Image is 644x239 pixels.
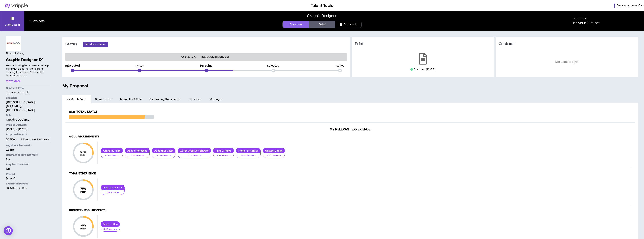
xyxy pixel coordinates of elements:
[80,150,86,154] span: 97 %
[80,224,86,228] span: 95 %
[6,137,15,142] span: $4.50k
[6,133,50,136] p: Proposed Payout
[6,57,38,62] span: Graphic Designer
[24,19,49,23] a: Projects
[103,228,118,231] p: 6-10 Years
[69,172,631,175] h4: Total Experience
[6,91,50,95] p: Time & Materials
[6,186,50,190] p: $4.50k - $6.30k
[65,42,83,47] h3: Status
[6,182,50,185] p: Estimated Payout
[6,172,50,176] p: Posted
[200,64,213,67] p: Pursuing
[6,157,50,161] p: No
[80,228,86,230] small: Match
[6,79,21,83] button: View More
[617,4,640,8] span: [PERSON_NAME]
[236,151,261,158] button: 6-10 Years
[80,191,86,193] small: Match
[135,64,144,67] p: Invited
[154,154,173,158] p: 6-10 Years
[101,186,124,189] p: Graphic Designer
[95,97,112,101] span: Cover Letter
[69,209,631,212] h4: Industry Requirements
[34,138,49,141] strong: 90 total hours
[355,42,491,46] h3: Brief
[69,135,631,139] h4: Skill Requirements
[115,95,146,103] a: Availability & Rate
[263,151,285,158] button: 6-10 Years
[216,154,231,158] p: 6-10 Years
[184,95,206,103] a: Interviews
[265,154,282,158] p: 6-10 Years
[101,225,120,232] button: 6-10 Years
[335,21,361,28] a: Contract
[573,21,600,25] p: Individual Project
[185,55,196,59] i: Pursued!
[6,144,50,147] p: Avg Hours Per Week
[6,64,50,78] p: We are looking for someone to help build with sales literature from existing templates. Sell shee...
[180,154,208,158] p: 11+ Years
[499,42,635,46] h3: Contract
[6,57,50,63] a: Graphic Designer
[6,96,50,99] p: Location
[101,151,123,158] button: 6-10 Years
[65,64,80,67] p: Interested
[309,21,335,28] a: Brief
[6,123,50,127] p: Project Duration
[311,3,333,8] h3: Talent Tools
[21,138,25,141] strong: $ 50
[125,149,149,152] p: Adobe Photoshop
[101,188,125,195] button: 11+ Years
[178,149,211,152] p: Adobe Creative Software
[213,151,234,158] button: 6-10 Years
[236,149,260,152] p: Photo Retouching
[6,163,50,166] p: Required On-Site?
[80,187,86,191] span: 75 %
[6,148,50,152] p: 15 hrs
[6,177,50,181] p: [DATE]
[6,52,24,56] h4: BrandSafway
[69,110,98,114] span: 81% Total Match
[199,55,231,59] span: Next Awaiting Contract
[103,191,122,194] p: 11+ Years
[6,167,50,171] p: No
[213,149,234,152] p: Print Creative
[20,137,50,142] span: per hr @
[83,42,108,47] button: Withdraw Interest
[125,151,150,158] button: 11+ Years
[267,64,279,67] p: Selected
[152,149,175,152] p: Adobe Illustrator
[152,151,175,158] button: 6-10 Years
[4,226,13,235] div: Open Intercom Messenger
[499,52,635,72] p: Not Selected yet
[80,154,86,156] small: Match
[101,149,123,152] p: Adobe InDesign
[263,149,285,152] p: Content Design
[6,153,50,157] p: Contract to Hire Interest?
[65,127,635,131] h3: My Relevant Experience
[103,154,120,158] p: 6-10 Years
[178,151,211,158] button: 11+ Years
[101,223,120,226] p: Construction
[414,68,435,71] p: Pursued: [DATE]
[6,114,50,117] p: Role
[146,95,184,103] a: Supporting Documents
[282,21,309,28] a: Overview
[62,95,91,103] a: My Match Score
[127,154,147,158] p: 11+ Years
[307,13,337,18] div: Graphic Designer
[336,64,344,67] p: Active
[6,100,50,112] p: [GEOGRAPHIC_DATA], [US_STATE], [GEOGRAPHIC_DATA]
[62,83,638,89] h5: My Proposal
[206,95,227,103] a: Messages
[6,118,30,122] span: Graphic Designer
[573,17,600,20] h5: Project Type
[6,86,50,90] p: Contract Type
[238,154,258,158] p: 6-10 Years
[6,127,50,131] p: [DATE] - [DATE]
[4,23,20,27] p: Dashboard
